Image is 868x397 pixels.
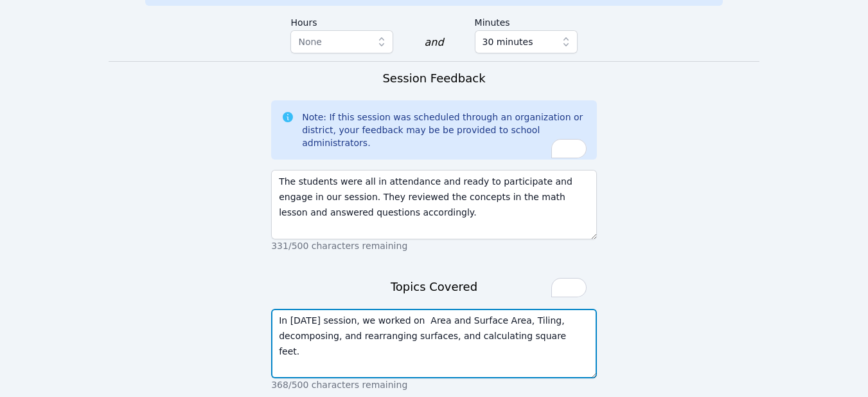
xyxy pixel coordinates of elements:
p: 331/500 characters remaining [271,239,597,252]
textarea: To enrich screen reader interactions, please activate Accessibility in Grammarly extension settings [271,309,597,378]
label: Hours [290,11,393,30]
label: Minutes [475,11,578,30]
span: None [298,37,322,47]
textarea: To enrich screen reader interactions, please activate Accessibility in Grammarly extension settings [271,170,597,239]
h3: Session Feedback [382,69,485,88]
button: None [290,30,393,53]
p: 368/500 characters remaining [271,378,597,391]
div: Note: If this session was scheduled through an organization or district, your feedback may be be ... [302,111,587,149]
button: 30 minutes [475,30,578,53]
span: 30 minutes [483,34,533,50]
h3: Topics Covered [391,278,477,296]
div: and [424,35,443,50]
